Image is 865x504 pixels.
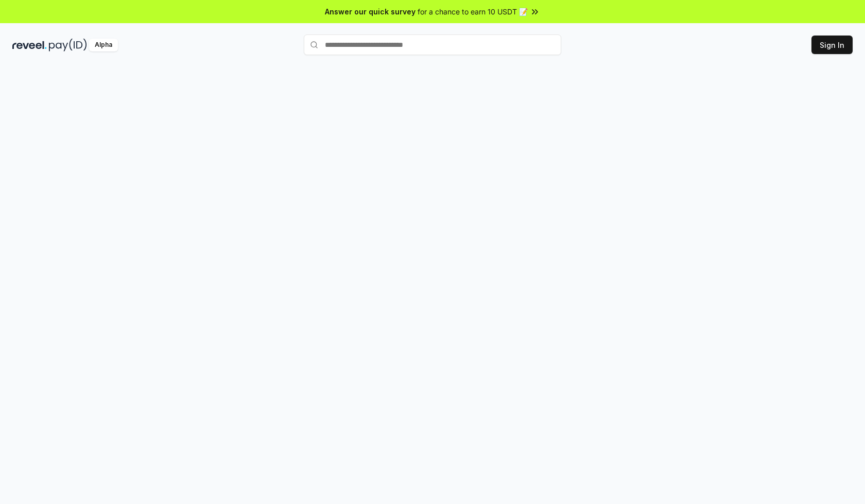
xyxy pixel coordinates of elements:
[49,39,87,51] img: pay_id
[89,39,118,51] div: Alpha
[12,39,47,51] img: reveel_dark
[325,6,416,17] span: Answer our quick survey
[418,6,528,17] span: for a chance to earn 10 USDT 📝
[811,36,853,54] button: Sign In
